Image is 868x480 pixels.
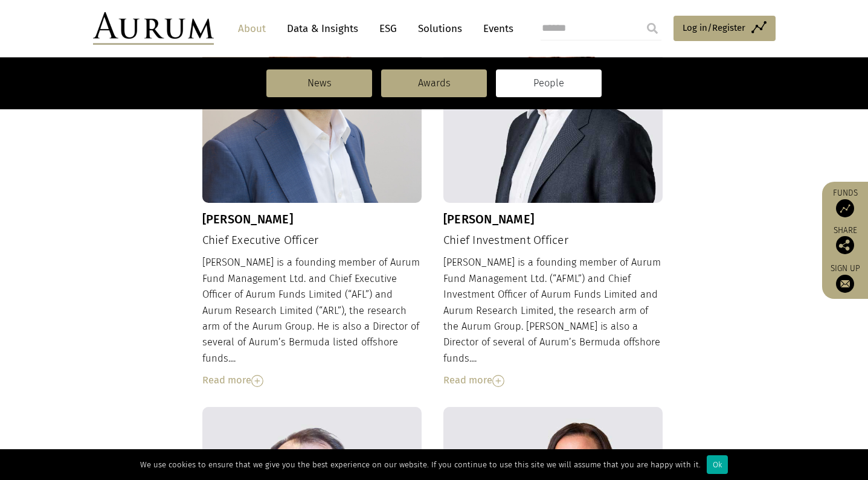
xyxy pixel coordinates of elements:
a: Sign up [828,263,862,293]
a: ESG [373,18,403,40]
h4: Chief Executive Officer [202,234,422,248]
span: Log in/Register [683,21,745,35]
img: Read More [251,375,263,387]
img: Share this post [836,236,854,254]
div: Read more [443,373,663,388]
img: Read More [492,375,504,387]
input: Submit [640,16,664,40]
a: Funds [828,188,862,217]
h3: [PERSON_NAME] [443,212,663,226]
img: Sign up to our newsletter [836,275,854,293]
h4: Chief Investment Officer [443,234,663,248]
a: Log in/Register [674,16,776,41]
a: Data & Insights [281,18,364,40]
img: Access Funds [836,199,854,217]
div: Read more [202,373,422,388]
a: People [496,69,602,97]
div: Share [828,226,862,254]
a: News [266,69,372,97]
h3: [PERSON_NAME] [202,212,422,226]
div: Ok [707,455,728,474]
a: Events [477,18,513,40]
div: [PERSON_NAME] is a founding member of Aurum Fund Management Ltd. (“AFML”) and Chief Investment Of... [443,255,663,388]
img: Aurum [93,12,214,45]
a: About [232,18,272,40]
div: [PERSON_NAME] is a founding member of Aurum Fund Management Ltd. and Chief Executive Officer of A... [202,255,422,388]
a: Awards [381,69,487,97]
a: Solutions [412,18,468,40]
